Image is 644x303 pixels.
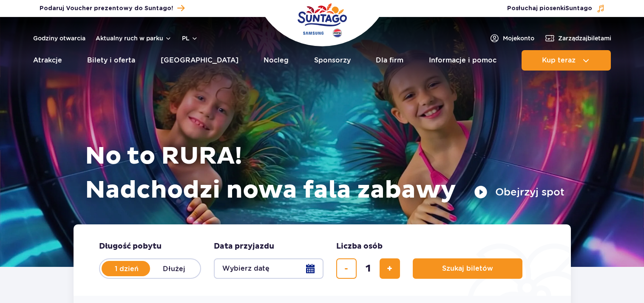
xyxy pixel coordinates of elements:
[314,50,351,71] a: Sponsorzy
[507,4,605,13] button: Posłuchaj piosenkiSuntago
[40,3,184,14] a: Podaruj Voucher prezentowy do Suntago!
[74,224,571,296] form: Planowanie wizyty w Park of Poland
[150,260,199,278] label: Dłużej
[33,34,85,42] a: Godziny otwarcia
[85,139,565,207] h1: No to RURA! Nadchodzi nowa fala zabawy
[96,35,172,42] button: Aktualny ruch w parku
[474,185,565,199] button: Obejrzyj spot
[264,50,289,71] a: Nocleg
[429,50,496,71] a: Informacje i pomoc
[182,34,198,42] button: pl
[413,258,522,279] button: Szukaj biletów
[40,4,173,13] span: Podaruj Voucher prezentowy do Suntago!
[565,6,592,11] span: Suntago
[161,50,238,71] a: [GEOGRAPHIC_DATA]
[336,258,357,279] button: usuń bilet
[558,34,611,42] span: Zarządzaj biletami
[214,258,323,279] button: Wybierz datę
[442,265,493,272] span: Szukaj biletów
[102,260,151,278] label: 1 dzień
[545,33,611,43] a: Zarządzajbiletami
[380,258,400,279] button: dodaj bilet
[489,33,534,43] a: Mojekonto
[542,57,576,64] span: Kup teraz
[33,50,62,71] a: Atrakcje
[99,241,162,252] span: Długość pobytu
[503,34,534,42] span: Moje konto
[358,258,378,279] input: liczba biletów
[87,50,135,71] a: Bilety i oferta
[507,4,592,13] span: Posłuchaj piosenki
[522,50,611,71] button: Kup teraz
[336,241,383,252] span: Liczba osób
[376,50,403,71] a: Dla firm
[214,241,274,252] span: Data przyjazdu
